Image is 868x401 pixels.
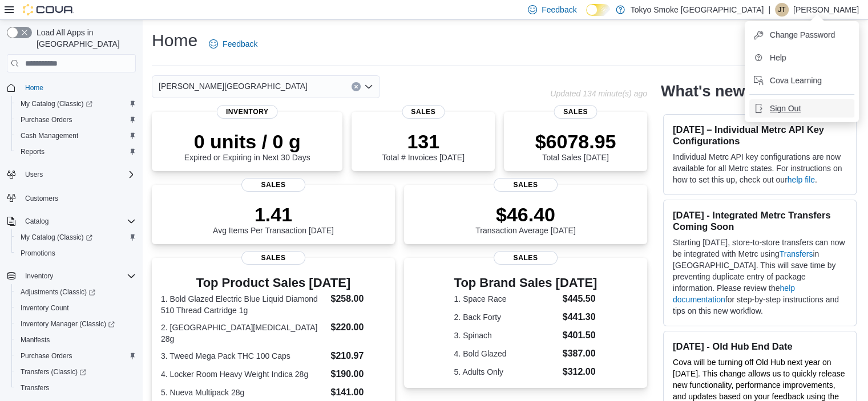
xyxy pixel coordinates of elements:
[11,112,140,128] button: Purchase Orders
[673,237,847,317] p: Starting [DATE], store-to-store transfers can now be integrated with Metrc using in [GEOGRAPHIC_D...
[25,83,43,92] span: Home
[21,249,55,258] span: Promotions
[16,317,119,331] a: Inventory Manager (Classic)
[213,203,334,235] div: Avg Items Per Transaction [DATE]
[21,351,72,361] span: Purchase Orders
[11,284,140,300] a: Adjustments (Classic)
[204,33,262,55] a: Feedback
[673,209,847,232] h3: [DATE] - Integrated Metrc Transfers Coming Soon
[586,4,610,16] input: Dark Mode
[542,4,576,15] span: Feedback
[16,113,136,127] span: Purchase Orders
[2,268,140,284] button: Inventory
[16,365,91,379] a: Transfers (Classic)
[330,321,385,334] dd: $220.00
[184,130,310,162] div: Expired or Expiring in Next 30 Days
[16,230,136,244] span: My Catalog (Classic)
[11,332,140,348] button: Manifests
[11,380,140,396] button: Transfers
[16,145,136,159] span: Reports
[16,349,136,363] span: Purchase Orders
[21,168,136,181] span: Users
[16,349,77,363] a: Purchase Orders
[16,381,136,395] span: Transfers
[25,194,58,203] span: Customers
[768,3,770,17] p: |
[749,48,854,67] button: Help
[749,99,854,118] button: Sign Out
[21,81,48,95] a: Home
[454,293,558,305] dt: 1. Space Race
[586,16,587,17] span: Dark Mode
[161,368,326,380] dt: 4. Locker Room Heavy Weight Indica 28g
[770,52,786,63] span: Help
[23,4,74,15] img: Cova
[330,292,385,306] dd: $258.00
[21,99,92,108] span: My Catalog (Classic)
[21,147,45,156] span: Reports
[563,310,597,324] dd: $441.30
[454,311,558,323] dt: 2. Back Forty
[16,230,97,244] a: My Catalog (Classic)
[184,130,310,153] p: 0 units / 0 g
[16,97,97,111] a: My Catalog (Classic)
[16,317,136,331] span: Inventory Manager (Classic)
[770,103,801,114] span: Sign Out
[16,301,74,315] a: Inventory Count
[21,168,47,181] button: Users
[563,347,597,361] dd: $387.00
[21,214,136,228] span: Catalog
[21,367,86,376] span: Transfers (Classic)
[2,167,140,183] button: Users
[152,29,197,52] h1: Home
[32,27,136,50] span: Load All Apps in [GEOGRAPHIC_DATA]
[535,130,616,153] p: $6078.95
[21,80,136,95] span: Home
[21,192,63,205] a: Customers
[16,285,100,299] a: Adjustments (Classic)
[21,383,49,392] span: Transfers
[11,96,140,112] a: My Catalog (Classic)
[673,151,847,185] p: Individual Metrc API key configurations are now available for all Metrc states. For instructions ...
[16,285,136,299] span: Adjustments (Classic)
[161,276,386,290] h3: Top Product Sales [DATE]
[21,287,95,297] span: Adjustments (Classic)
[11,300,140,316] button: Inventory Count
[25,272,53,281] span: Inventory
[2,189,140,206] button: Customers
[631,3,764,17] p: Tokyo Smoke [GEOGRAPHIC_DATA]
[21,269,58,283] button: Inventory
[673,124,847,147] h3: [DATE] – Individual Metrc API Key Configurations
[788,175,815,184] a: help file
[749,71,854,90] button: Cova Learning
[16,333,136,347] span: Manifests
[21,269,136,283] span: Inventory
[11,364,140,380] a: Transfers (Classic)
[217,105,278,119] span: Inventory
[563,329,597,342] dd: $401.50
[16,129,83,143] a: Cash Management
[16,129,136,143] span: Cash Management
[21,303,69,313] span: Inventory Count
[11,348,140,364] button: Purchase Orders
[563,292,597,306] dd: $445.50
[213,203,334,226] p: 1.41
[475,203,576,226] p: $46.40
[25,217,49,226] span: Catalog
[16,301,136,315] span: Inventory Count
[241,178,305,192] span: Sales
[16,113,77,127] a: Purchase Orders
[475,203,576,235] div: Transaction Average [DATE]
[749,26,854,44] button: Change Password
[16,246,136,260] span: Promotions
[330,367,385,381] dd: $190.00
[563,365,597,379] dd: $312.00
[494,178,558,192] span: Sales
[16,365,136,379] span: Transfers (Classic)
[11,144,140,160] button: Reports
[21,233,92,242] span: My Catalog (Classic)
[21,319,115,329] span: Inventory Manager (Classic)
[770,29,835,40] span: Change Password
[11,128,140,144] button: Cash Management
[11,245,140,261] button: Promotions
